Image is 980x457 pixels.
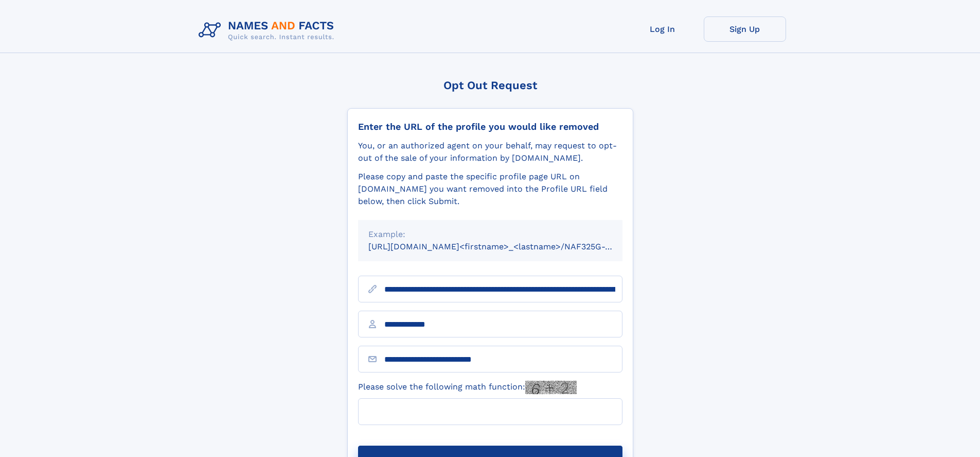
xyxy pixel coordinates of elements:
[358,171,622,208] div: Please copy and paste the specific profile page URL on [DOMAIN_NAME] you want removed into the Pr...
[358,381,577,394] label: Please solve the following math function:
[704,16,786,42] a: Sign Up
[194,16,343,44] img: Logo Names and Facts
[368,228,612,241] div: Example:
[621,16,704,42] a: Log In
[368,242,642,251] small: [URL][DOMAIN_NAME]<firstname>_<lastname>/NAF325G-xxxxxxxx
[358,121,622,132] div: Enter the URL of the profile you would like removed
[347,79,633,92] div: Opt Out Request
[358,140,622,164] div: You, or an authorized agent on your behalf, may request to opt-out of the sale of your informatio...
